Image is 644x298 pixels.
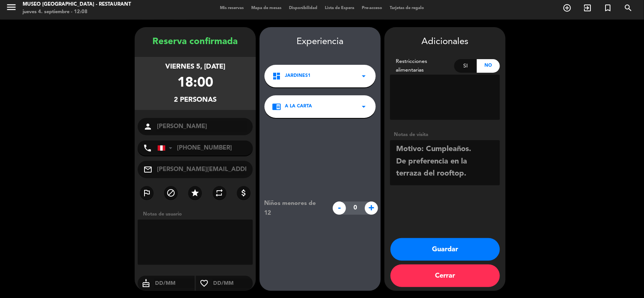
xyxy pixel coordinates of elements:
[563,3,572,12] i: add_circle_outline
[166,188,175,197] i: block
[174,95,217,105] div: 2 personas
[143,122,152,131] i: person
[390,264,500,287] button: Cerrar
[359,72,368,81] i: arrow_drop_down
[285,103,312,110] span: A la carta
[285,6,321,10] span: Disponibilidad
[454,59,477,73] div: Si
[359,102,368,111] i: arrow_drop_down
[165,61,225,72] div: viernes 5, [DATE]
[390,238,500,261] button: Guardar
[143,165,152,174] i: mail_outline
[23,8,131,16] div: jueves 4. septiembre - 12:08
[177,72,213,95] div: 18:00
[215,188,224,197] i: repeat
[158,141,175,155] div: Peru (Perú): +51
[139,210,256,218] div: Notas de usuario
[212,279,253,288] input: DD/MM
[260,35,381,49] div: Experiencia
[272,72,281,81] i: dashboard
[196,279,212,288] i: favorite_border
[333,202,346,215] span: -
[191,188,200,197] i: star
[154,279,195,288] input: DD/MM
[624,3,633,12] i: search
[285,72,310,80] span: Jardines1
[247,6,285,10] span: Mapa de mesas
[321,6,358,10] span: Lista de Espera
[6,2,17,15] button: menu
[358,6,386,10] span: Pre-acceso
[365,202,378,215] span: +
[603,3,612,12] i: turned_in_not
[135,35,256,49] div: Reserva confirmada
[272,102,281,111] i: chrome_reader_mode
[390,57,454,75] div: Restricciones alimentarias
[583,3,592,12] i: exit_to_app
[239,188,248,197] i: attach_money
[390,131,500,139] div: Notas de visita
[23,1,131,8] div: Museo [GEOGRAPHIC_DATA] - Restaurant
[138,279,154,288] i: cake
[6,2,17,13] i: menu
[258,199,329,218] div: Niños menores de 12
[216,6,247,10] span: Mis reservas
[142,188,151,197] i: outlined_flag
[390,35,500,49] div: Adicionales
[477,59,500,73] div: No
[143,144,152,153] i: phone
[386,6,428,10] span: Tarjetas de regalo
